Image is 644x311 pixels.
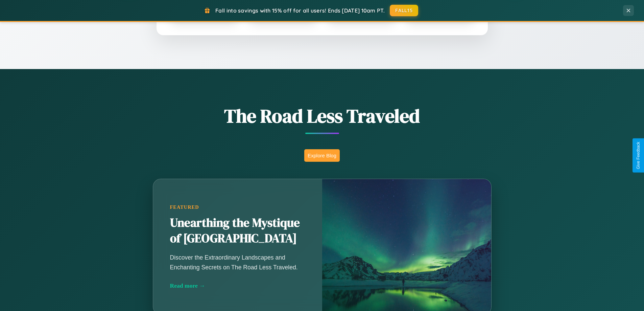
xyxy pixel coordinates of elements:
p: Discover the Extraordinary Landscapes and Enchanting Secrets on The Road Less Traveled. [170,253,305,272]
h2: Unearthing the Mystique of [GEOGRAPHIC_DATA] [170,215,305,246]
span: Fall into savings with 15% off for all users! Ends [DATE] 10am PT. [215,7,385,14]
div: Read more → [170,282,305,289]
h1: The Road Less Traveled [119,103,525,129]
button: FALL15 [390,5,418,16]
button: Explore Blog [304,149,340,162]
div: Give Feedback [636,142,641,169]
div: Featured [170,204,305,210]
